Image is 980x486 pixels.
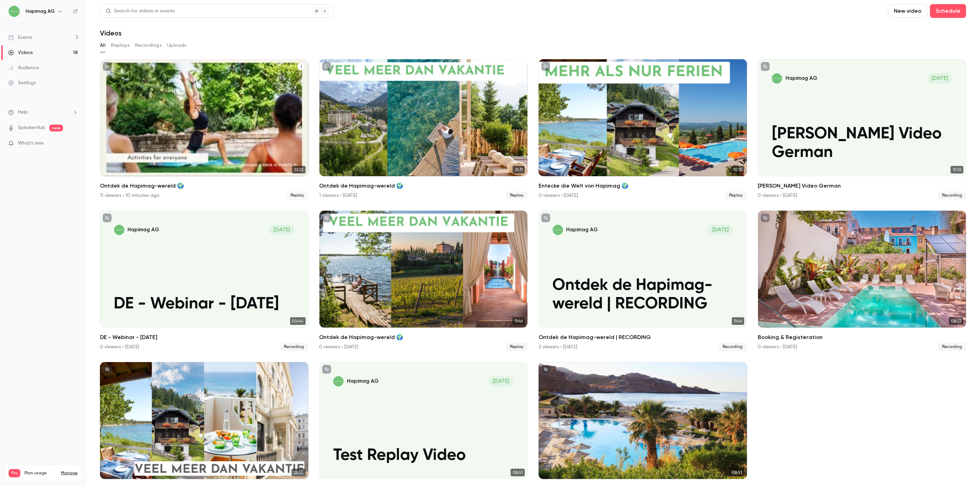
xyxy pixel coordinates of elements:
span: [DATE] [269,225,294,235]
a: 21:3121:31Ontdek de Hapimag-wereld 🌍1 viewers • [DATE]Replay [319,59,528,200]
a: 22:2222:22Ontdek de Hapimag-wereld 🌍11 viewers • 10 minutes agoReplay [100,59,308,200]
h2: Booking & Registeration [758,333,967,341]
span: Pro [9,469,20,477]
div: 0 viewers • [DATE] [100,344,139,350]
span: Recording [280,343,308,351]
span: Plan usage [24,471,57,476]
img: DE - Webinar - 16.06.25 [114,225,124,235]
div: 11 viewers • 10 minutes ago [100,192,159,199]
span: 08:51 [511,469,525,476]
div: 2 viewers • [DATE] [539,344,577,350]
span: 11:46 [512,317,525,325]
li: help-dropdown-opener [8,109,78,116]
span: 08:51 [730,469,744,476]
button: unpublished [103,213,112,222]
a: DE - Webinar - 16.06.25Hapimag AG[DATE]DE - Webinar - [DATE]00:44DE - Webinar - [DATE]0 viewers •... [100,211,308,351]
span: 10:12 [732,166,744,173]
p: Hapimag AG [786,75,817,82]
span: What's new [18,140,44,147]
li: Ontdek de Hapimag-wereld 🌍 [319,211,528,351]
p: DE - Webinar - [DATE] [114,295,295,314]
button: unpublished [322,213,331,222]
span: Replay [506,343,528,351]
li: Entecke die Welt von Hapimag 🌍 [539,59,747,200]
h2: [PERSON_NAME] Video German [758,182,967,190]
button: unpublished [541,213,550,222]
div: Events [8,34,32,41]
a: Nicole Video GermanHapimag AG[DATE][PERSON_NAME] Video German10:12[PERSON_NAME] Video German0 vie... [758,59,967,200]
img: Hapimag AG [9,6,20,17]
button: Uploads [167,40,186,51]
button: Schedule [930,4,966,18]
a: Ontdek de Hapimag-wereld | RECORDINGHapimag AG[DATE]Ontdek de Hapimag-wereld | RECORDING11:46Ontd... [539,211,747,351]
li: Booking & Registeration [758,211,967,351]
h2: Entecke die Welt von Hapimag 🌍 [539,182,747,190]
h2: Ontdek de Hapimag-wereld | RECORDING [539,333,747,341]
button: unpublished [103,365,112,374]
p: Ontdek de Hapimag-wereld | RECORDING [553,276,733,314]
h1: Videos [100,29,122,37]
a: 08:33Booking & Registeration0 viewers • [DATE]Recording [758,211,967,351]
div: 0 viewers • [DATE] [758,344,797,350]
span: Recording [719,343,747,351]
button: unpublished [761,213,770,222]
p: Test Replay Video [333,446,513,465]
button: unpublished [322,62,331,71]
p: Hapimag AG [566,226,598,233]
button: unpublished [322,365,331,374]
span: [DATE] [489,376,514,387]
p: Hapimag AG [347,378,379,385]
span: 21:31 [513,166,525,173]
li: Ontdek de Hapimag-wereld 🌍 [100,59,308,200]
div: Videos [8,49,33,56]
span: Help [18,109,28,116]
img: Test Replay Video [333,376,344,387]
span: Replay [506,191,528,200]
span: Recording [938,343,966,351]
button: All [100,40,105,51]
section: Videos [100,4,966,482]
img: Nicole Video German [772,73,782,84]
button: unpublished [541,62,550,71]
span: Recording [938,191,966,200]
li: Ontdek de Hapimag-wereld | RECORDING [539,211,747,351]
h2: Ontdek de Hapimag-wereld 🌍 [319,333,528,341]
a: Manage [61,471,78,476]
h2: Ontdek de Hapimag-wereld 🌍 [100,182,308,190]
span: Replay [725,191,747,200]
button: unpublished [541,365,550,374]
li: DE - Webinar - 16.06.25 [100,211,308,351]
p: Hapimag AG [127,226,159,233]
a: 10:1210:12Entecke die Welt von Hapimag 🌍0 viewers • [DATE]Replay [539,59,747,200]
span: [DATE] [927,73,952,84]
div: Search for videos or events [106,8,175,15]
span: [DATE] [708,225,733,235]
div: 0 viewers • [DATE] [539,192,578,199]
h2: Ontdek de Hapimag-wereld 🌍 [319,182,528,190]
li: Ontdek de Hapimag-wereld 🌍 [319,59,528,200]
li: Nicole Video German [758,59,967,200]
a: SpeakerHub [18,124,45,131]
a: 11:4611:46Ontdek de Hapimag-wereld 🌍0 viewers • [DATE]Replay [319,211,528,351]
span: 22:22 [292,166,306,173]
div: 0 viewers • [DATE] [319,344,359,350]
p: [PERSON_NAME] Video German [772,125,952,162]
button: unpublished [103,62,112,71]
span: 11:46 [732,317,744,325]
button: unpublished [761,62,770,71]
button: Replays [111,40,130,51]
h2: DE - Webinar - [DATE] [100,333,308,341]
div: 1 viewers • [DATE] [319,192,357,199]
button: New video [888,4,927,18]
div: 0 viewers • [DATE] [758,192,797,199]
button: Recordings [135,40,162,51]
span: Replay [287,191,308,200]
img: Ontdek de Hapimag-wereld | RECORDING [553,225,563,235]
h6: Hapimag AG [25,8,55,15]
span: 12:00 [292,469,306,476]
span: 08:33 [949,317,963,325]
span: new [49,125,63,131]
div: Settings [8,80,36,86]
div: Audience [8,64,39,71]
span: 10:12 [951,166,963,173]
